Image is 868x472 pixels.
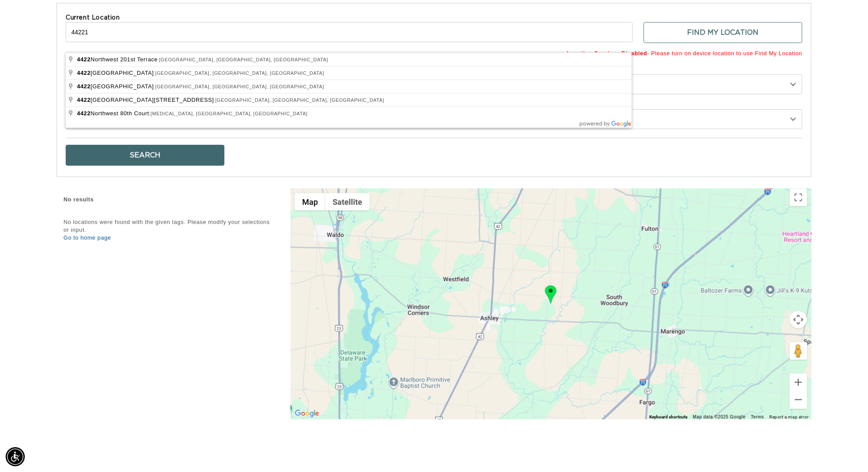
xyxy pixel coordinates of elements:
span: [GEOGRAPHIC_DATA], [GEOGRAPHIC_DATA], [GEOGRAPHIC_DATA] [155,70,324,76]
span: [GEOGRAPHIC_DATA][STREET_ADDRESS] [77,97,215,103]
button: Zoom out [790,391,807,408]
button: Show street map [295,193,325,211]
div: Accessibility Menu [6,447,25,466]
a: Open this area in Google Maps (opens a new window) [293,408,321,419]
span: Northwest 201st Terrace [77,56,159,63]
a: Go to home page [63,234,111,241]
div: No locations were found with the given tags. Please modify your selections or input. [63,218,274,234]
button: Toggle fullscreen view [790,189,807,206]
span: [GEOGRAPHIC_DATA], [GEOGRAPHIC_DATA], [GEOGRAPHIC_DATA] [215,97,384,103]
span: Map data ©2025 Google [693,415,746,419]
span: [GEOGRAPHIC_DATA], [GEOGRAPHIC_DATA], [GEOGRAPHIC_DATA] [155,84,324,89]
button: Keyboard shortcuts [649,414,688,420]
span: Northwest 80th Court [77,110,150,117]
a: Terms (opens in new tab) [751,415,764,419]
button: Map camera controls [790,311,807,328]
span: 4422 [77,110,90,117]
a: Report a map error [769,415,809,419]
button: Drag Pegman onto the map to open Street View [790,342,807,360]
img: Google [293,408,321,419]
span: - Please turn on device location to use Find My Location [66,47,802,60]
iframe: Chat Widget [825,430,868,472]
span: [GEOGRAPHIC_DATA] [77,83,155,90]
span: 4422 [77,56,90,63]
button: Zoom in [790,374,807,391]
label: Current Location [66,14,802,23]
span: 4422 [77,83,90,90]
span: [MEDICAL_DATA], [GEOGRAPHIC_DATA], [GEOGRAPHIC_DATA] [150,111,307,116]
span: [GEOGRAPHIC_DATA] [77,70,155,76]
span: 4422 [77,70,90,76]
span: [GEOGRAPHIC_DATA], [GEOGRAPHIC_DATA], [GEOGRAPHIC_DATA] [159,57,328,62]
input: Enter a location [66,22,633,42]
div: No results [63,196,274,204]
span: 4422 [77,97,90,103]
button: Show satellite imagery [325,193,370,211]
b: Location Services Disabled [567,50,648,57]
button: Find My Location [644,22,802,43]
button: Search [66,145,224,166]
